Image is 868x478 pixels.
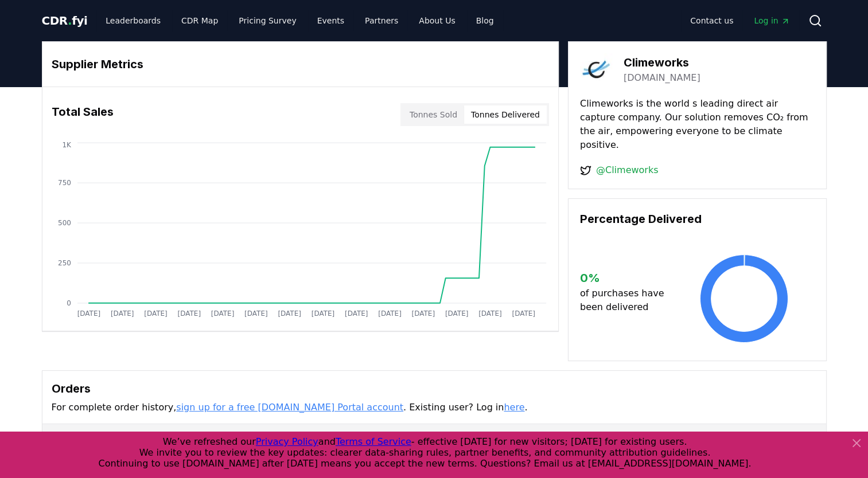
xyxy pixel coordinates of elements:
a: here [504,402,524,413]
a: Log in [745,10,799,31]
tspan: [DATE] [244,309,268,318]
tspan: [DATE] [144,309,168,318]
tspan: [DATE] [211,309,234,318]
p: For complete order history, . Existing user? Log in . [52,401,817,414]
button: Tonnes Delivered [464,105,547,124]
tspan: 500 [58,219,71,227]
tspan: [DATE] [311,309,334,318]
tspan: [DATE] [278,309,301,318]
a: Blog [467,10,503,31]
tspan: [DATE] [445,309,469,318]
tspan: [DATE] [512,309,535,318]
button: Order Date [392,426,469,449]
h3: Climeworks [624,54,700,71]
tspan: [DATE] [478,309,502,318]
tspan: 1K [62,141,72,149]
h3: Orders [52,380,817,397]
p: Climeworks is the world s leading direct air capture company. Our solution removes CO₂ from the a... [580,97,815,152]
a: CDR.fyi [42,13,88,29]
a: CDR Map [172,10,227,31]
a: Contact us [681,10,742,31]
a: Pricing Survey [229,10,305,31]
nav: Main [96,10,503,31]
nav: Main [681,10,799,31]
tspan: 750 [58,179,71,187]
h3: Total Sales [52,103,114,126]
tspan: [DATE] [110,309,134,318]
button: Tonnes Sold [265,426,345,449]
a: Leaderboards [96,10,170,31]
span: Log in [754,15,789,26]
tspan: [DATE] [345,309,368,318]
tspan: 250 [58,259,71,267]
a: Partners [356,10,407,31]
h3: 0 % [580,269,674,287]
tspan: [DATE] [411,309,435,318]
tspan: [DATE] [378,309,402,318]
img: Climeworks-logo [580,53,612,85]
tspan: 0 [67,299,71,307]
tspan: [DATE] [177,309,201,318]
h3: Percentage Delivered [580,210,815,228]
span: CDR fyi [42,14,88,28]
a: [DOMAIN_NAME] [624,71,700,85]
button: Tonnes Sold [403,105,464,124]
span: . [68,14,72,28]
button: Purchaser [52,426,123,449]
a: sign up for a free [DOMAIN_NAME] Portal account [176,402,403,413]
a: Events [308,10,353,31]
a: About Us [410,10,464,31]
h3: Supplier Metrics [52,56,549,73]
a: @Climeworks [596,163,659,177]
p: of purchases have been delivered [580,287,674,314]
tspan: [DATE] [77,309,100,318]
